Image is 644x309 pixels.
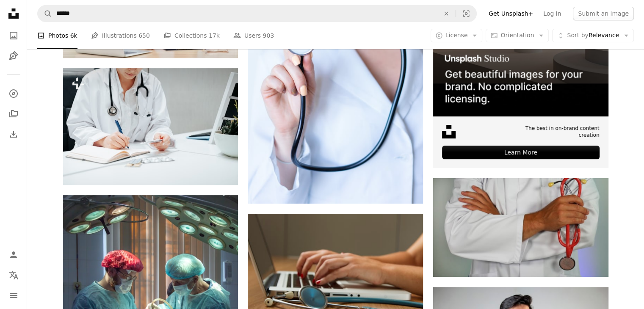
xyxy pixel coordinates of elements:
[456,6,476,22] button: Visual search
[163,22,220,49] a: Collections 17k
[63,284,238,291] a: two men wearing blue lab coats
[233,22,274,49] a: Users 903
[38,6,52,22] button: Search Unsplash
[5,287,22,304] button: Menu
[431,29,483,42] button: License
[138,31,150,40] span: 650
[5,246,22,263] a: Log in / Sign up
[248,268,423,276] a: person sitting while using laptop computer and green stethoscope near
[263,31,274,40] span: 903
[445,32,468,39] span: License
[5,85,22,102] a: Explore
[248,69,423,76] a: a woman in a white shirt holding a stethoscope
[5,105,22,122] a: Collections
[500,32,534,39] span: Orientation
[442,125,456,138] img: file-1631678316303-ed18b8b5cb9cimage
[5,267,22,284] button: Language
[567,31,619,40] span: Relevance
[573,7,634,20] button: Submit an image
[5,126,22,143] a: Download History
[91,22,150,49] a: Illustrations 650
[433,223,608,231] a: doctor holding red stethoscope
[5,47,22,64] a: Illustrations
[437,6,456,22] button: Clear
[63,68,238,185] img: a woman in a white lab coat writing on a notebook
[552,29,634,42] button: Sort byRelevance
[484,7,538,20] a: Get Unsplash+
[63,123,238,130] a: a woman in a white lab coat writing on a notebook
[503,125,599,139] span: The best in on-brand content creation
[37,5,477,22] form: Find visuals sitewide
[567,32,588,39] span: Sort by
[5,27,22,44] a: Photos
[486,29,549,42] button: Orientation
[538,7,566,20] a: Log in
[433,178,608,276] img: doctor holding red stethoscope
[442,146,599,159] div: Learn More
[209,31,220,40] span: 17k
[5,5,22,24] a: Home — Unsplash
